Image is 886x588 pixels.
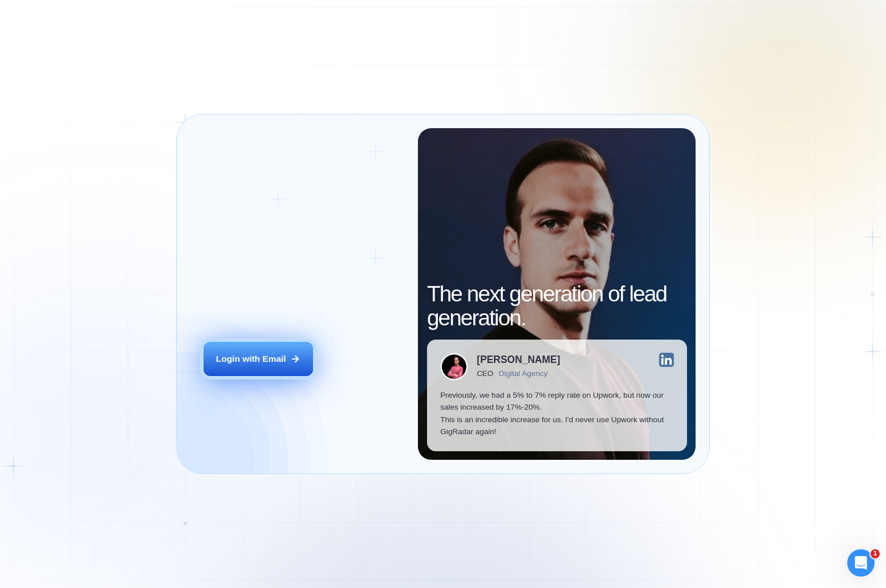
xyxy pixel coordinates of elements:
iframe: Intercom live chat [847,549,875,577]
div: [PERSON_NAME] [477,355,560,365]
h2: The next generation of lead generation. [427,282,687,330]
div: Login with Email [216,353,286,365]
p: Previously, we had a 5% to 7% reply rate on Upwork, but now our sales increased by 17%-20%. This ... [440,389,673,438]
span: 1 [871,549,880,558]
div: CEO [477,369,493,378]
button: Login with Email [204,342,313,376]
div: Digital Agency [499,369,548,378]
